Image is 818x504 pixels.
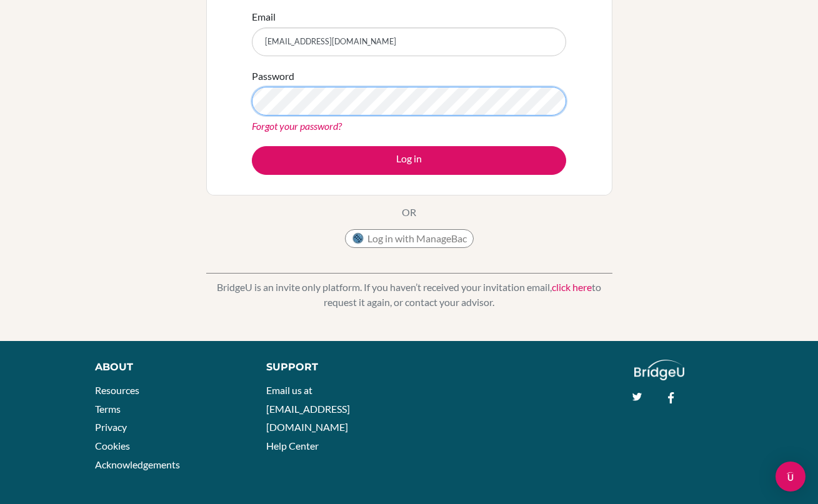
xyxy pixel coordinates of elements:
[95,403,121,415] a: Terms
[95,421,127,433] a: Privacy
[634,360,685,380] img: logo_white@2x-f4f0deed5e89b7ecb1c2cc34c3e3d731f90f0f143d5ea2071677605dd97b5244.png
[252,120,342,132] a: Forgot your password?
[95,440,130,452] a: Cookies
[266,440,319,452] a: Help Center
[206,280,612,310] p: BridgeU is an invite only platform. If you haven’t received your invitation email, to request it ...
[345,229,474,248] button: Log in with ManageBac
[402,205,416,220] p: OR
[552,281,592,293] a: click here
[95,384,139,396] a: Resources
[266,384,350,433] a: Email us at [EMAIL_ADDRESS][DOMAIN_NAME]
[252,9,276,24] label: Email
[776,462,806,492] div: Open Intercom Messenger
[252,69,294,84] label: Password
[95,360,238,375] div: About
[95,458,180,470] a: Acknowledgements
[266,360,397,375] div: Support
[252,146,566,175] button: Log in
